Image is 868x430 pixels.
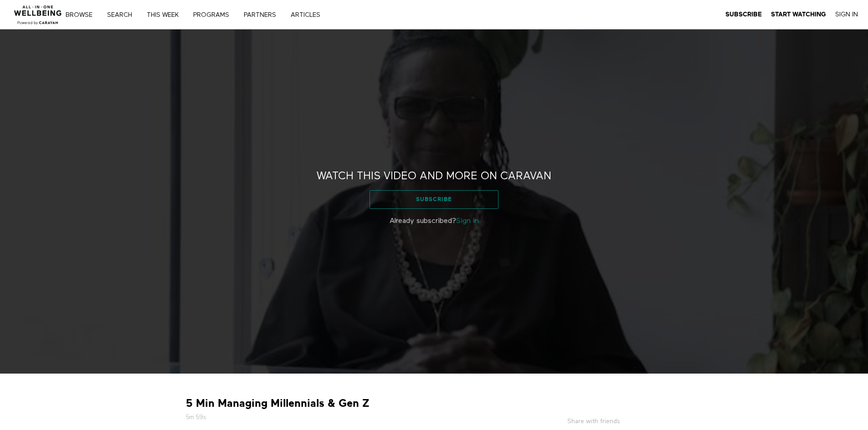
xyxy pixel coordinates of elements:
strong: Subscribe [725,11,762,18]
h2: Watch this video and more on CARAVAN [317,169,551,183]
a: THIS WEEK [144,12,188,18]
nav: Primary [72,10,339,19]
a: ARTICLES [288,12,330,18]
a: Search [104,12,142,18]
a: Sign in [456,218,479,225]
strong: Start Watching [771,11,826,18]
a: PROGRAMS [190,12,239,18]
a: PARTNERS [241,12,286,18]
strong: 5 Min Managing Millennials & Gen Z [186,396,370,410]
a: Subscribe [725,10,762,19]
a: Sign In [835,10,858,19]
a: Browse [62,12,102,18]
a: Subscribe [370,190,498,208]
h5: 5m 59s [186,413,491,422]
p: Already subscribed? [300,216,569,227]
a: Start Watching [771,10,826,19]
